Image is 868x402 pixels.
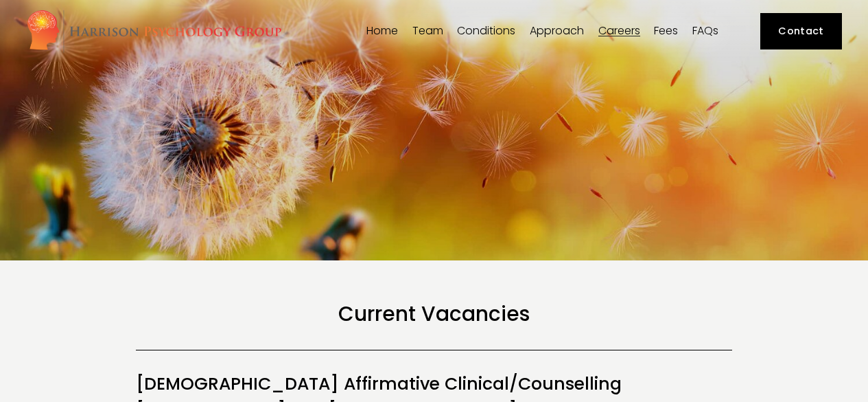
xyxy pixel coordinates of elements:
[692,25,718,38] a: FAQs
[654,25,678,38] a: Fees
[530,25,584,36] span: Approach
[412,25,443,38] a: folder dropdown
[598,25,640,38] a: Careers
[457,25,515,36] span: Conditions
[366,25,398,38] a: Home
[412,25,443,36] span: Team
[457,25,515,38] a: folder dropdown
[760,13,842,49] a: Contact
[530,25,584,38] a: folder dropdown
[136,302,731,326] h1: Current Vacancies
[26,9,282,54] img: Harrison Psychology Group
